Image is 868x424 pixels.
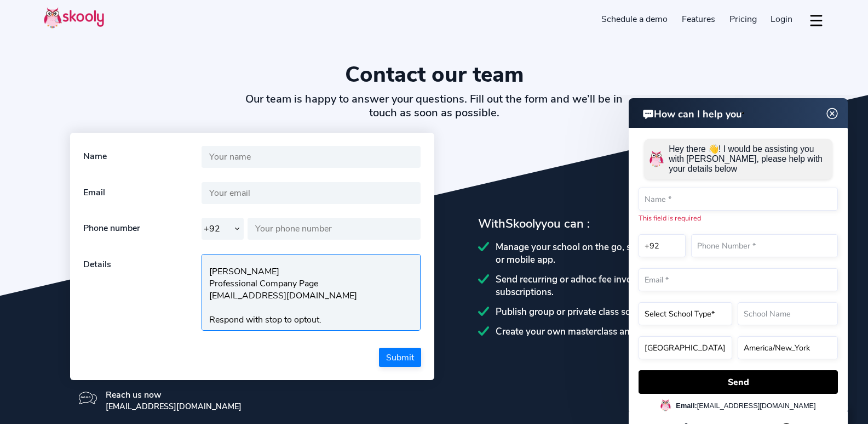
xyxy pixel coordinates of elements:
button: Submit [379,348,421,367]
div: Reach us now [106,389,242,401]
div: Details [83,254,202,334]
h2: Our team is happy to answer your questions. Fill out the form and we’ll be in touch as soon as po... [239,92,629,120]
input: Your name [202,146,421,168]
div: Manage your school on the go, send announcements via email or mobile app. [478,241,798,266]
a: Features [675,10,722,28]
img: icon-message [79,389,97,407]
input: Your phone number [248,218,421,240]
a: Schedule a demo [595,10,675,28]
img: Skooly [44,7,104,29]
div: With you can : [478,216,798,232]
input: Your email [202,182,421,204]
div: Name [83,146,202,168]
a: Login [763,10,800,28]
span: Skooly [505,216,541,232]
a: Pricing [722,10,764,28]
span: Pricing [729,13,757,25]
h1: Contact our team [44,61,824,88]
div: [EMAIL_ADDRESS][DOMAIN_NAME] [106,401,242,412]
div: Phone number [83,218,202,240]
div: Send recurring or adhoc fee invoices, create memberships or subscriptions. [478,273,798,298]
div: Publish group or private class schedules. [478,306,798,318]
div: Create your own masterclass and sell your course online. [478,325,798,338]
span: Login [771,13,792,25]
div: Email [83,182,202,204]
button: dropdown menu [808,8,824,33]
